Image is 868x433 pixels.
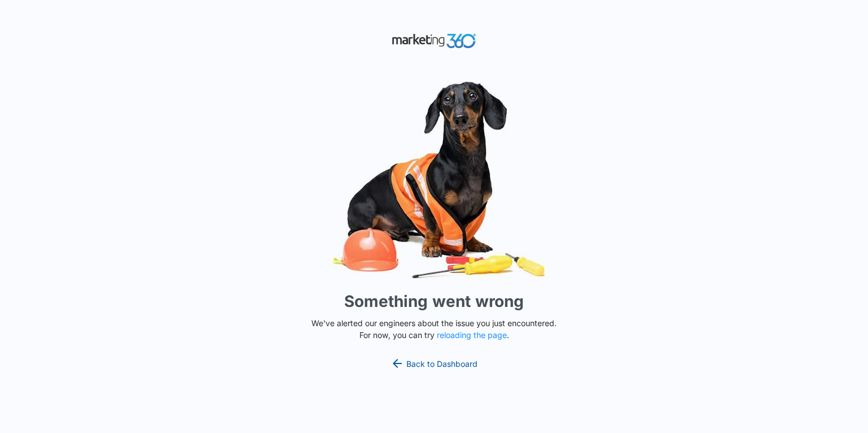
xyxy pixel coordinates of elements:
img: Sad Dog [264,75,604,285]
h1: Something went wrong [344,289,524,313]
button: reloading the page [437,331,507,340]
img: Marketing 360 Logo [392,31,476,51]
a: Back to Dashboard [390,357,478,370]
p: We've alerted our engineers about the issue you just encountered. For now, you can try . [307,317,561,341]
